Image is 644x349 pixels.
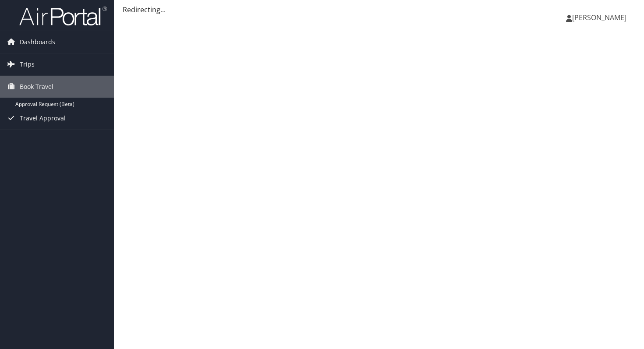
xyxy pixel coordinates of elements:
[20,107,66,129] span: Travel Approval
[19,6,107,26] img: airportal-logo.png
[572,13,626,22] span: [PERSON_NAME]
[20,76,53,98] span: Book Travel
[20,53,35,75] span: Trips
[20,31,55,53] span: Dashboards
[123,4,635,15] div: Redirecting...
[566,4,635,31] a: [PERSON_NAME]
